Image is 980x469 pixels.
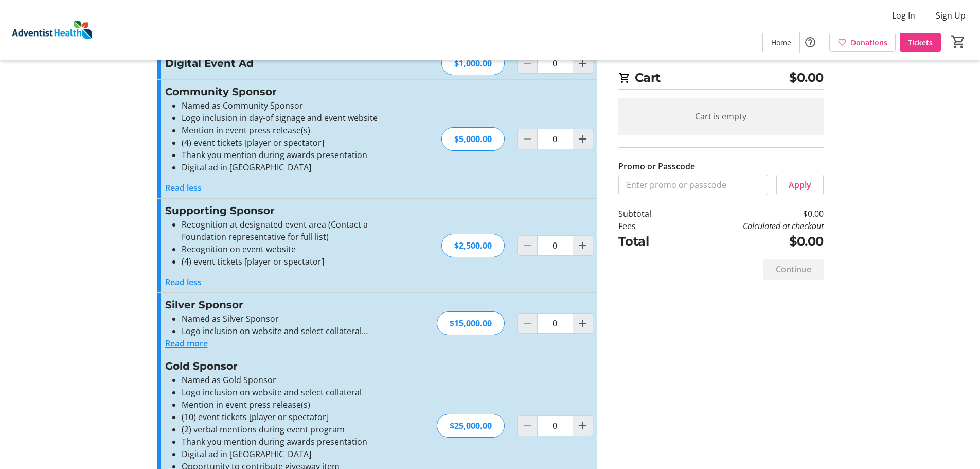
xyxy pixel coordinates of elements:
button: Read less [165,276,202,288]
a: Donations [829,33,896,52]
label: Promo or Passcode [618,160,695,172]
input: Gold Sponsor Quantity [537,415,573,436]
li: Mention in event press release(s) [182,124,390,136]
li: (4) event tickets [player or spectator] [182,136,390,149]
h2: Cart [618,68,824,90]
span: Home [771,37,791,48]
button: Increment by one [573,416,593,436]
button: Increment by one [573,236,593,255]
input: Community Sponsor Quantity [537,129,573,149]
button: Cart [949,32,968,51]
button: Sign Up [928,7,974,24]
li: Thank you mention during awards presentation [182,149,390,161]
li: (2) verbal mentions during event program [182,423,390,436]
li: Recognition at designated event area (Contact a Foundation representative for full list) [182,218,390,243]
td: Calculated at checkout [678,220,823,232]
h3: Supporting Sponsor [165,203,390,218]
img: Adventist Health's Logo [6,4,98,56]
button: Help [800,32,821,53]
li: Logo inclusion on website and select collateral [182,325,390,337]
td: $0.00 [678,207,823,220]
span: Apply [789,179,811,191]
li: Logo inclusion on website and select collateral [182,386,390,398]
li: Named as Community Sponsor [182,99,390,112]
span: Sign Up [936,9,966,22]
li: Logo inclusion in day-of signage and event website [182,112,390,124]
div: $5,000.00 [441,127,505,151]
li: Named as Gold Sponsor [182,374,390,386]
button: Read less [165,182,202,194]
input: Silver Sponsor Quantity [537,313,573,334]
button: Increment by one [573,129,593,149]
td: Total [618,232,678,251]
button: Apply [776,175,824,195]
button: Increment by one [573,54,593,73]
span: Tickets [908,37,933,48]
button: Read more [165,337,208,350]
a: Home [763,33,799,52]
li: Mention in event press release(s) [182,398,390,411]
td: $0.00 [678,232,823,251]
input: Supporting Sponsor Quantity [537,235,573,256]
div: $25,000.00 [437,414,505,438]
span: Donations [851,37,887,48]
div: $2,500.00 [441,234,505,257]
div: $1,000.00 [441,51,505,75]
li: Digital ad in [GEOGRAPHIC_DATA] [182,448,390,460]
input: Digital Event Ad Quantity [537,53,573,74]
td: Fees [618,220,678,232]
span: Log In [892,9,915,22]
div: $15,000.00 [437,311,505,335]
li: (10) event tickets [player or spectator] [182,411,390,423]
li: (4) event tickets [player or spectator] [182,255,390,268]
li: Digital ad in [GEOGRAPHIC_DATA] [182,161,390,173]
div: Cart is empty [618,98,824,135]
button: Log In [884,7,923,24]
span: $0.00 [789,68,824,87]
button: Increment by one [573,314,593,333]
h3: Community Sponsor [165,84,390,99]
li: Recognition on event website [182,243,390,255]
a: Tickets [900,33,941,52]
td: Subtotal [618,207,678,220]
h3: Gold Sponsor [165,358,390,374]
li: Thank you mention during awards presentation [182,436,390,448]
h3: Silver Sponsor [165,297,390,312]
h3: Digital Event Ad [165,56,390,71]
li: Named as Silver Sponsor [182,312,390,325]
input: Enter promo or passcode [618,175,768,195]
